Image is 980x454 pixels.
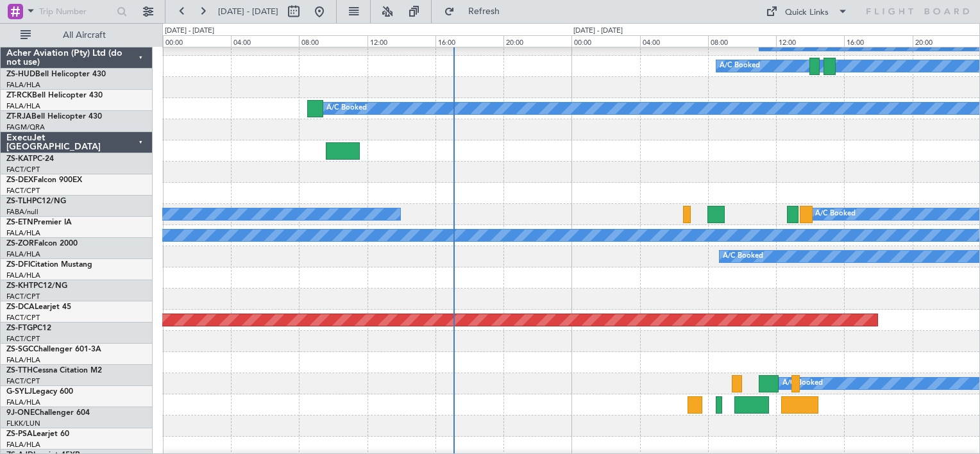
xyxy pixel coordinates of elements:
a: FALA/HLA [6,440,40,450]
div: 16:00 [844,35,912,47]
div: A/C Booked [815,205,856,224]
span: ZT-RJA [6,113,31,121]
a: FALA/HLA [6,228,40,238]
span: ZS-ZOR [6,240,34,248]
a: ZS-DEXFalcon 900EX [6,176,82,184]
span: ZS-DEX [6,176,33,184]
span: ZS-ETN [6,219,33,226]
span: ZS-FTG [6,324,33,332]
div: 12:00 [776,35,844,47]
a: FACT/CPT [6,313,40,323]
a: FABA/null [6,207,38,217]
div: 12:00 [367,35,435,47]
a: FACT/CPT [6,334,40,344]
div: Quick Links [785,6,829,19]
a: ZT-RJABell Helicopter 430 [6,113,102,121]
button: All Aircraft [14,25,139,46]
div: 00:00 [571,35,639,47]
a: ZS-KATPC-24 [6,155,54,163]
span: ZS-KHT [6,282,33,290]
div: 04:00 [640,35,708,47]
a: FALA/HLA [6,101,40,111]
a: ZS-SGCChallenger 601-3A [6,346,101,353]
a: FACT/CPT [6,186,40,196]
a: FALA/HLA [6,249,40,259]
span: 9J-ONE [6,409,35,417]
a: ZS-TTHCessna Citation M2 [6,367,102,374]
a: ZS-KHTPC12/NG [6,282,67,290]
a: FALA/HLA [6,355,40,365]
a: ZT-RCKBell Helicopter 430 [6,92,103,99]
a: FACT/CPT [6,165,40,174]
a: G-SYLJLegacy 600 [6,388,73,396]
span: [DATE] - [DATE] [218,6,278,17]
div: 20:00 [503,35,571,47]
a: ZS-TLHPC12/NG [6,198,66,205]
div: A/C Booked [720,56,760,76]
span: All Aircraft [33,31,135,40]
a: FLKK/LUN [6,419,40,428]
span: ZS-HUD [6,71,35,78]
a: FALA/HLA [6,398,40,407]
div: 08:00 [299,35,367,47]
div: A/C Booked [782,374,823,393]
div: 16:00 [435,35,503,47]
div: [DATE] - [DATE] [165,26,214,37]
span: ZS-DFI [6,261,30,269]
div: 08:00 [708,35,776,47]
span: ZS-KAT [6,155,33,163]
div: 04:00 [231,35,299,47]
span: ZS-DCA [6,303,35,311]
a: ZS-ZORFalcon 2000 [6,240,78,248]
a: FAGM/QRA [6,122,45,132]
span: ZS-TTH [6,367,33,374]
a: ZS-DFICitation Mustang [6,261,92,269]
span: ZS-PSA [6,430,33,438]
a: FACT/CPT [6,376,40,386]
a: ZS-PSALearjet 60 [6,430,69,438]
button: Refresh [438,1,515,22]
div: A/C Booked [326,99,367,118]
span: ZT-RCK [6,92,32,99]
input: Trip Number [39,2,113,21]
a: 9J-ONEChallenger 604 [6,409,90,417]
a: FALA/HLA [6,80,40,90]
a: FACT/CPT [6,292,40,301]
button: Quick Links [759,1,854,22]
a: ZS-FTGPC12 [6,324,51,332]
div: A/C Booked [723,247,763,266]
span: ZS-TLH [6,198,32,205]
a: ZS-ETNPremier IA [6,219,72,226]
span: Refresh [457,7,511,16]
div: [DATE] - [DATE] [573,26,623,37]
a: ZS-HUDBell Helicopter 430 [6,71,106,78]
div: 00:00 [163,35,231,47]
a: FALA/HLA [6,271,40,280]
a: ZS-DCALearjet 45 [6,303,71,311]
span: G-SYLJ [6,388,32,396]
span: ZS-SGC [6,346,33,353]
